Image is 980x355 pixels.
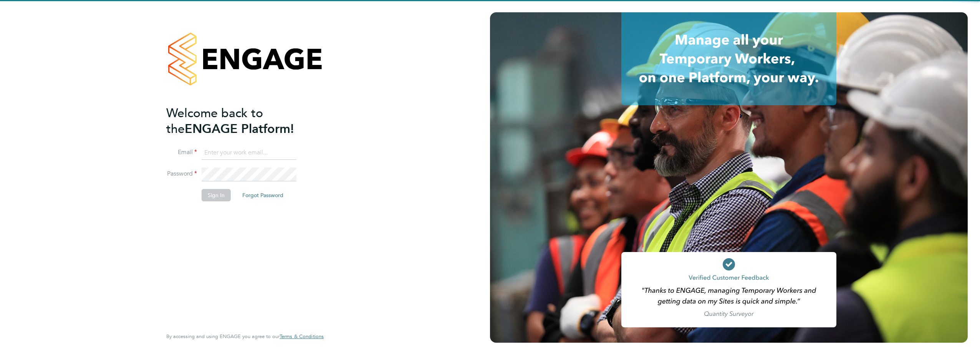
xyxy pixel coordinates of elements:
label: Password [166,170,197,178]
button: Sign In [202,189,231,201]
h2: ENGAGE Platform! [166,105,316,137]
button: Forgot Password [236,189,290,201]
span: Terms & Conditions [280,333,324,340]
label: Email [166,148,197,156]
input: Enter your work email... [202,146,296,160]
span: Welcome back to the [166,106,263,136]
a: Terms & Conditions [280,333,324,340]
span: By accessing and using ENGAGE you agree to our [166,333,324,340]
